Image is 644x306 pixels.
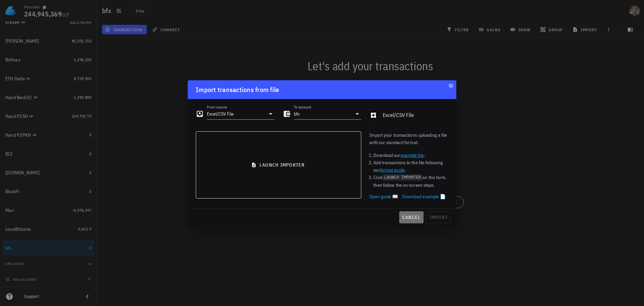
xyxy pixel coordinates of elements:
[383,174,422,181] code: LAUNCH IMPORTER
[196,131,361,199] button: launch importer
[294,104,311,110] label: To account
[373,151,448,159] li: Download our .
[369,193,398,200] a: Open guide 📖
[373,174,448,189] li: Click on this form, then follow the on-screen steps.
[402,193,446,200] a: Download example 📄
[373,159,448,174] li: Add transactions to the file following our .
[380,167,405,173] a: format guide
[207,104,227,110] label: From source
[383,112,448,118] div: Excel/CSV File
[196,84,279,95] div: Import transactions from file
[401,152,424,158] a: example file
[369,131,448,146] p: Import your transactions uploading a file with our standard format.
[399,211,424,223] button: cancel
[402,214,421,220] span: cancel
[201,162,356,168] span: launch importer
